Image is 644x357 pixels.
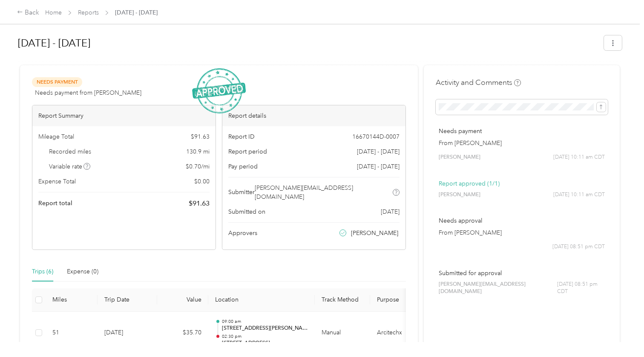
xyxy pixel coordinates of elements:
span: [PERSON_NAME][EMAIL_ADDRESS][DOMAIN_NAME] [255,183,391,201]
span: [DATE] 08:51 pm CDT [557,281,605,296]
span: 130.9 mi [186,147,210,156]
span: [DATE] - [DATE] [115,8,158,17]
th: Miles [46,288,98,312]
td: Arcitechx [370,312,434,354]
td: 51 [46,312,98,354]
span: [DATE] 08:51 pm CDT [552,243,605,251]
iframe: Everlance-gr Chat Button Frame [596,309,644,357]
span: Report period [228,147,267,156]
span: Mileage Total [38,132,74,141]
p: 09:00 am [222,319,308,325]
span: [PERSON_NAME][EMAIL_ADDRESS][DOMAIN_NAME] [439,281,557,296]
img: ApprovedStamp [192,68,246,114]
span: [PERSON_NAME] [351,229,398,238]
h4: Activity and Comments [436,77,521,88]
span: Needs Payment [32,77,82,87]
span: Report total [38,199,72,208]
p: 02:30 pm [222,334,308,340]
div: Expense (0) [67,267,98,276]
p: Needs payment [439,127,605,136]
p: Submitted for approval [439,269,605,278]
a: Reports [78,9,99,16]
span: [DATE] - [DATE] [357,162,400,171]
span: [DATE] [381,207,400,216]
td: $35.70 [157,312,208,354]
span: [PERSON_NAME] [439,154,480,161]
p: [STREET_ADDRESS] [222,340,308,347]
span: $ 91.63 [189,198,210,209]
span: Pay period [228,162,258,171]
th: Purpose [370,288,434,312]
span: [DATE] - [DATE] [357,147,400,156]
span: Report ID [228,132,255,141]
div: Trips (6) [32,267,53,276]
span: 16670144D-0007 [352,132,400,141]
div: Back [17,8,39,18]
p: From [PERSON_NAME] [439,228,605,237]
h1: Sep 1 - 15, 2025 [18,33,598,53]
a: Home [45,9,62,16]
p: Report approved (1/1) [439,179,605,188]
div: Report Summary [32,105,216,126]
span: $ 0.00 [194,177,210,186]
span: Variable rate [49,162,91,171]
span: $ 91.63 [191,132,210,141]
p: [STREET_ADDRESS][PERSON_NAME] [222,325,308,332]
th: Location [208,288,315,312]
td: [DATE] [98,312,157,354]
th: Trip Date [98,288,157,312]
span: Recorded miles [49,147,91,156]
td: Manual [315,312,370,354]
span: Submitter [228,188,255,197]
span: [DATE] 10:11 am CDT [553,154,605,161]
p: From [PERSON_NAME] [439,139,605,148]
div: Report details [222,105,405,126]
span: Needs payment from [PERSON_NAME] [35,88,141,97]
span: Submitted on [228,207,265,216]
p: Needs approval [439,216,605,225]
span: [PERSON_NAME] [439,191,480,199]
span: Approvers [228,229,257,238]
span: [DATE] 10:11 am CDT [553,191,605,199]
span: $ 0.70 / mi [186,162,210,171]
th: Value [157,288,208,312]
th: Track Method [315,288,370,312]
span: Expense Total [38,177,76,186]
